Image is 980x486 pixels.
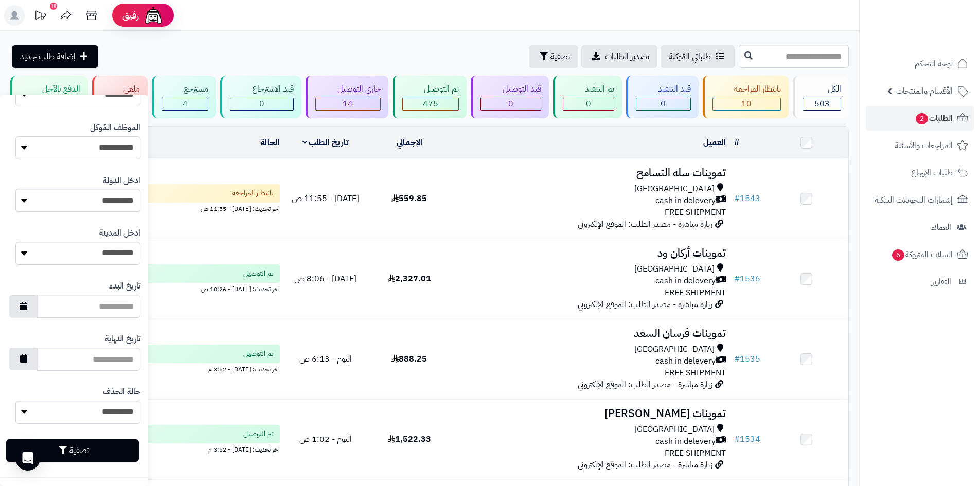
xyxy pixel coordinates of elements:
[866,269,974,294] a: التقارير
[102,83,140,95] div: ملغي
[508,98,513,110] span: 0
[866,51,974,76] a: لوحة التحكم
[703,136,726,149] a: العميل
[455,247,726,259] h3: تموينات أركان ود
[636,83,691,95] div: قيد التنفيذ
[931,220,951,235] span: العملاء
[232,188,274,199] span: بانتظار المراجعة
[90,76,150,118] a: ملغي 0
[655,355,716,367] span: cash in delevery
[481,98,541,110] div: 0
[529,45,578,68] button: تصفية
[803,83,841,95] div: الكل
[162,83,208,95] div: مسترجع
[294,273,357,285] span: [DATE] - 8:06 ص
[50,3,57,10] div: 10
[911,166,953,180] span: طلبات الإرجاع
[665,286,726,299] span: FREE SHIPMENT
[243,268,274,279] span: تم التوصيل
[162,98,208,110] div: 4
[402,83,459,95] div: تم التوصيل
[109,280,140,292] label: تاريخ البدء
[183,98,188,110] span: 4
[299,353,352,365] span: اليوم - 6:13 ص
[712,83,781,95] div: بانتظار المراجعة
[734,136,739,149] a: #
[455,167,726,179] h3: تموينات سله التسامح
[230,83,294,95] div: قيد الاسترجاع
[891,247,953,262] span: السلات المتروكة
[665,367,726,379] span: FREE SHIPMENT
[105,333,140,345] label: تاريخ النهاية
[634,344,715,355] span: [GEOGRAPHIC_DATA]
[866,160,974,185] a: طلبات الإرجاع
[302,136,349,149] a: تاريخ الطلب
[866,215,974,240] a: العملاء
[734,192,760,205] a: #1543
[734,353,740,365] span: #
[563,98,614,110] div: 0
[655,436,716,447] span: cash in delevery
[122,9,139,22] span: رفيق
[455,328,726,339] h3: تموينات فرسان السعد
[581,45,657,68] a: تصدير الطلبات
[388,433,431,445] span: 1,522.33
[866,106,974,131] a: الطلبات2
[910,26,970,47] img: logo-2.png
[550,50,570,63] span: تصفية
[734,353,760,365] a: #1535
[896,84,953,98] span: الأقسام والمنتجات
[103,386,140,398] label: حالة الحذف
[791,76,851,118] a: الكل503
[636,98,690,110] div: 0
[260,136,280,149] a: الحالة
[734,433,760,445] a: #1534
[586,98,591,110] span: 0
[734,273,760,285] a: #1536
[875,193,953,207] span: إشعارات التحويلات البنكية
[916,113,928,124] span: 2
[259,98,264,110] span: 0
[480,83,541,95] div: قيد التوصيل
[814,98,830,110] span: 503
[551,76,624,118] a: تم التنفيذ 0
[469,76,551,118] a: قيد التوصيل 0
[391,353,427,365] span: 888.25
[218,76,304,118] a: قيد الاسترجاع 0
[578,379,712,391] span: زيارة مباشرة - مصدر الطلب: الموقع الإلكتروني
[578,459,712,471] span: زيارة مباشرة - مصدر الطلب: الموقع الإلكتروني
[655,275,716,287] span: cash in delevery
[624,76,701,118] a: قيد التنفيذ 0
[316,98,380,110] div: 14
[605,50,649,63] span: تصدير الطلبات
[315,83,381,95] div: جاري التوصيل
[388,273,431,285] span: 2,327.01
[299,433,352,445] span: اليوم - 1:02 ص
[669,50,711,63] span: طلباتي المُوكلة
[741,98,752,110] span: 10
[734,192,740,205] span: #
[15,446,40,471] div: Open Intercom Messenger
[243,429,274,439] span: تم التوصيل
[866,242,974,267] a: السلات المتروكة6
[423,98,438,110] span: 475
[563,83,614,95] div: تم التنفيذ
[90,122,140,134] label: الموظف المُوكل
[866,188,974,212] a: إشعارات التحويلات البنكية
[20,50,76,63] span: إضافة طلب جديد
[665,447,726,459] span: FREE SHIPMENT
[6,439,139,462] button: تصفية
[391,192,427,205] span: 559.85
[634,263,715,275] span: [GEOGRAPHIC_DATA]
[292,192,359,205] span: [DATE] - 11:55 ص
[634,183,715,195] span: [GEOGRAPHIC_DATA]
[892,249,904,261] span: 6
[665,206,726,219] span: FREE SHIPMENT
[397,136,422,149] a: الإجمالي
[304,76,390,118] a: جاري التوصيل 14
[8,76,90,118] a: الدفع بالآجل 0
[27,5,53,28] a: تحديثات المنصة
[661,98,666,110] span: 0
[578,298,712,311] span: زيارة مباشرة - مصدر الطلب: الموقع الإلكتروني
[866,133,974,158] a: المراجعات والأسئلة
